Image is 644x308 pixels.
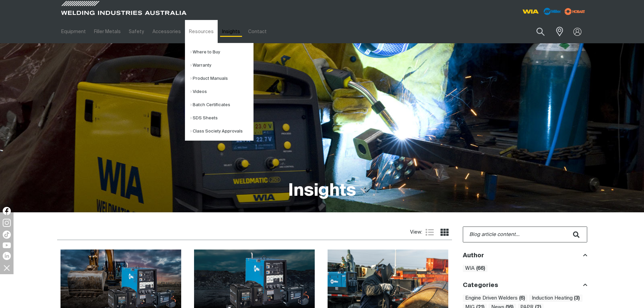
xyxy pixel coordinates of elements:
[190,59,253,72] a: Warranty
[463,282,587,289] div: Categories
[125,20,148,43] a: Safety
[463,265,488,273] a: WIA(66)
[529,294,582,302] span: Induction Heating
[519,295,525,301] b: ( 6 )
[190,72,253,85] a: Product Manuals
[520,24,552,40] input: Product name or item number...
[57,20,455,43] nav: Main
[244,20,271,43] a: Contact
[190,112,253,125] a: SDS Sheets
[463,294,528,302] span: Engine Driven Welders
[218,20,244,43] a: Insights
[476,266,485,271] b: ( 66 )
[57,20,90,43] a: Equipment
[410,229,422,236] span: View:
[185,43,254,141] ul: Resources Submenu
[463,265,587,274] ul: Author
[529,24,552,40] button: Search products
[190,46,253,59] a: Where to Buy
[463,252,484,260] h3: Author
[463,294,528,302] a: Engine Driven Welders(6)
[463,227,587,242] input: Blog article content...
[90,20,125,43] a: Filler Metals
[463,252,587,260] div: Author
[288,180,356,202] h1: Insights
[563,6,587,17] img: miller
[463,265,488,273] span: WIA
[190,98,253,112] a: Batch Certificates
[463,227,587,242] form: Blog
[463,282,498,289] h3: Categories
[3,231,11,239] img: TikTok
[3,252,11,260] img: LinkedIn
[566,227,587,242] button: Search in blog articles
[426,228,434,236] a: List view
[3,219,11,227] img: Instagram
[529,294,582,302] a: Induction Heating(3)
[574,295,580,301] b: ( 3 )
[148,20,185,43] a: Accessories
[3,242,11,248] img: YouTube
[185,20,218,43] a: Resources
[1,262,13,274] img: hide socials
[190,85,253,98] a: Videos
[3,207,11,215] img: Facebook
[190,125,253,138] a: Class Society Approvals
